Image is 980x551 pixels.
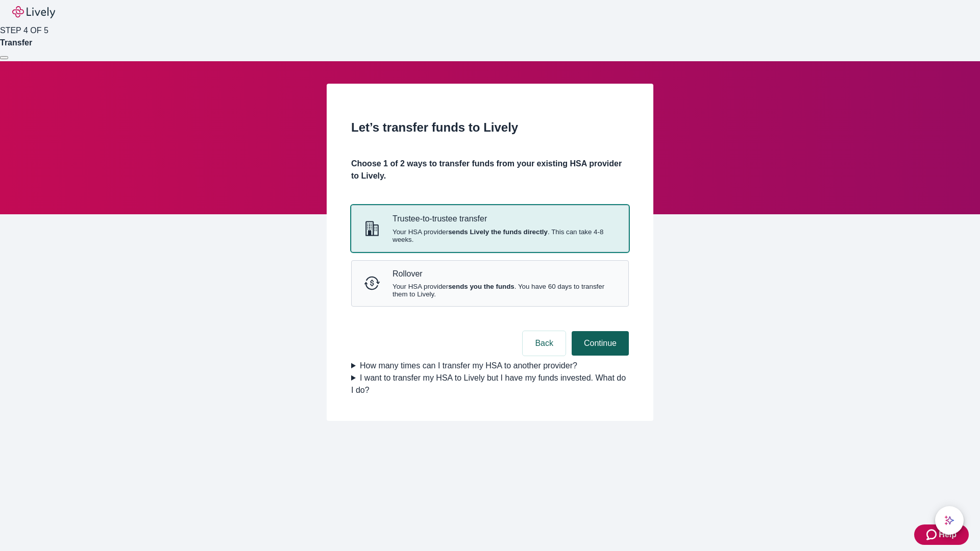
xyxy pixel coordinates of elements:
[448,228,548,236] strong: sends Lively the funds directly
[944,515,954,525] svg: Lively AI Assistant
[352,261,628,306] button: RolloverRolloverYour HSA providersends you the funds. You have 60 days to transfer them to Lively.
[393,214,616,223] p: Trustee-to-trustee transfer
[572,331,629,356] button: Continue
[914,524,969,545] button: Zendesk support iconHelp
[352,206,628,251] button: Trustee-to-trusteeTrustee-to-trustee transferYour HSA providersends Lively the funds directly. Th...
[523,331,566,356] button: Back
[351,360,629,372] summary: How many times can I transfer my HSA to another provider?
[393,283,616,298] span: Your HSA provider . You have 60 days to transfer them to Lively.
[393,269,616,279] p: Rollover
[448,283,514,290] strong: sends you the funds
[364,275,380,291] svg: Rollover
[935,506,964,535] button: chat
[351,372,629,396] summary: I want to transfer my HSA to Lively but I have my funds invested. What do I do?
[364,220,380,237] svg: Trustee-to-trustee
[351,158,629,182] h4: Choose 1 of 2 ways to transfer funds from your existing HSA provider to Lively.
[351,118,629,137] h2: Let’s transfer funds to Lively
[12,6,55,18] img: Lively
[926,529,939,541] svg: Zendesk support icon
[939,529,957,541] span: Help
[393,228,616,243] span: Your HSA provider . This can take 4-8 weeks.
